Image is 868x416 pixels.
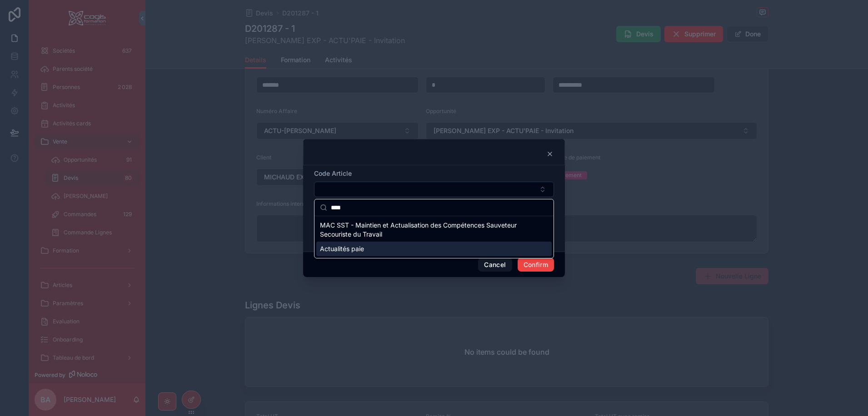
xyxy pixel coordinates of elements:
button: Confirm [518,258,554,272]
button: Cancel [478,258,512,272]
span: Actualités paie [320,244,364,253]
span: Code Article [314,169,352,177]
div: Suggestions [314,216,554,258]
button: Select Button [314,182,554,197]
span: MAC SST - Maintien et Actualisation des Compétences Sauveteur Secouriste du Travail [320,221,537,239]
